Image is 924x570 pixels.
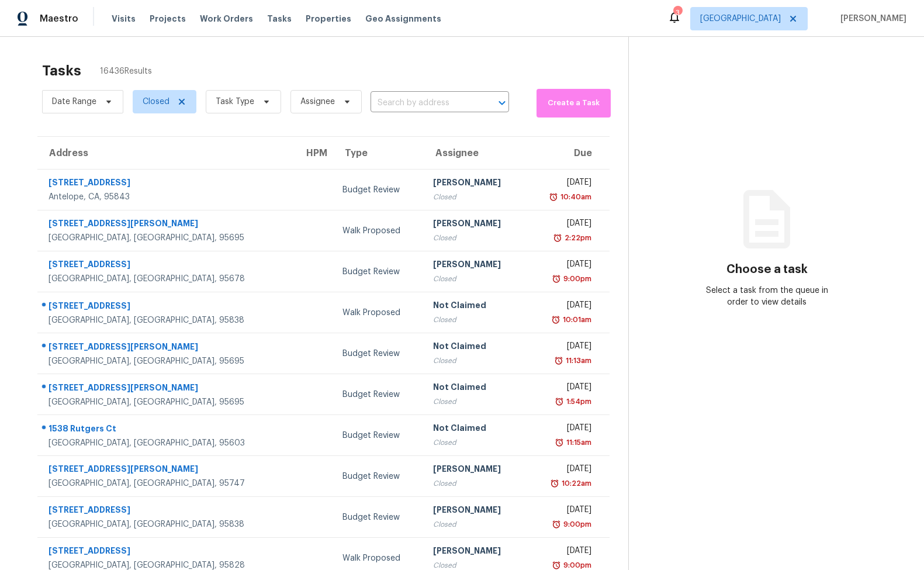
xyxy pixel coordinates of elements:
div: [DATE] [535,258,591,273]
span: [PERSON_NAME] [836,13,906,25]
img: Overdue Alarm Icon [550,478,559,489]
th: Due [526,137,609,170]
div: [DATE] [535,504,591,519]
div: Budget Review [342,348,414,360]
div: Budget Review [342,389,414,400]
div: [PERSON_NAME] [433,463,517,478]
button: Create a Task [537,89,610,118]
div: 1538 Rutgers Ct [49,423,285,437]
div: [DATE] [535,545,591,559]
img: Overdue Alarm Icon [554,355,563,367]
div: 2:22pm [562,232,591,244]
div: Closed [433,232,517,244]
div: Budget Review [342,430,414,441]
div: [STREET_ADDRESS] [49,258,285,273]
div: [PERSON_NAME] [433,545,517,559]
div: [STREET_ADDRESS][PERSON_NAME] [49,463,285,478]
div: [GEOGRAPHIC_DATA], [GEOGRAPHIC_DATA], 95678 [49,273,285,285]
div: 10:01am [560,314,591,326]
span: Closed [143,96,169,108]
div: [STREET_ADDRESS][PERSON_NAME] [49,341,285,355]
span: Date Range [52,96,96,108]
div: Closed [433,519,517,530]
div: 9:00pm [561,519,591,530]
div: [GEOGRAPHIC_DATA], [GEOGRAPHIC_DATA], 95695 [49,396,285,408]
div: [STREET_ADDRESS][PERSON_NAME] [49,382,285,396]
div: [PERSON_NAME] [433,258,517,273]
div: Closed [433,191,517,203]
div: Walk Proposed [342,552,414,564]
div: [STREET_ADDRESS] [49,177,285,191]
div: 10:22am [559,478,591,489]
img: Overdue Alarm Icon [552,519,561,530]
img: Overdue Alarm Icon [551,314,560,326]
div: 10:40am [558,191,591,203]
div: [STREET_ADDRESS] [49,504,285,519]
span: Task Type [216,96,254,108]
div: Closed [433,437,517,448]
div: Closed [433,478,517,489]
img: Overdue Alarm Icon [555,437,564,448]
span: Create a Task [542,96,604,110]
div: [GEOGRAPHIC_DATA], [GEOGRAPHIC_DATA], 95838 [49,315,285,326]
div: [PERSON_NAME] [433,217,517,232]
div: [STREET_ADDRESS] [49,300,285,315]
img: Overdue Alarm Icon [553,232,562,244]
div: 11:13am [563,355,591,367]
div: [GEOGRAPHIC_DATA], [GEOGRAPHIC_DATA], 95695 [49,355,285,367]
span: Assignee [300,96,335,108]
div: [GEOGRAPHIC_DATA], [GEOGRAPHIC_DATA], 95838 [49,519,285,530]
div: [DATE] [535,177,591,191]
span: Work Orders [200,13,253,25]
div: [STREET_ADDRESS][PERSON_NAME] [49,217,285,232]
div: Budget Review [342,266,414,278]
div: [STREET_ADDRESS] [49,545,285,559]
div: [PERSON_NAME] [433,177,517,191]
div: Antelope, CA, 95843 [49,191,285,203]
span: Maestro [40,13,78,25]
img: Overdue Alarm Icon [549,191,558,203]
div: Closed [433,273,517,285]
span: Visits [112,13,136,25]
div: Budget Review [342,512,414,523]
div: [GEOGRAPHIC_DATA], [GEOGRAPHIC_DATA], 95747 [49,478,285,489]
div: Not Claimed [433,381,517,396]
span: [GEOGRAPHIC_DATA] [700,13,781,25]
div: [PERSON_NAME] [433,504,517,519]
th: Address [37,137,295,170]
div: Closed [433,396,517,407]
th: HPM [295,137,333,170]
div: Budget Review [342,184,414,196]
div: Not Claimed [433,299,517,314]
div: [GEOGRAPHIC_DATA], [GEOGRAPHIC_DATA], 95603 [49,437,285,449]
th: Type [333,137,424,170]
div: [DATE] [535,217,591,232]
div: 1:54pm [564,396,591,407]
h3: Choose a task [726,264,808,275]
span: Properties [306,13,351,25]
div: 3 [673,7,681,19]
div: Closed [433,355,517,367]
div: Not Claimed [433,340,517,355]
div: Budget Review [342,471,414,482]
span: Projects [150,13,186,25]
div: Walk Proposed [342,225,414,237]
div: [DATE] [535,463,591,478]
button: Open [494,95,510,111]
div: [DATE] [535,422,591,437]
div: Walk Proposed [342,307,414,319]
div: [DATE] [535,299,591,314]
div: Closed [433,314,517,326]
div: [GEOGRAPHIC_DATA], [GEOGRAPHIC_DATA], 95695 [49,232,285,244]
h2: Tasks [42,65,81,77]
img: Overdue Alarm Icon [555,396,564,407]
div: [DATE] [535,381,591,396]
div: Not Claimed [433,422,517,437]
img: Overdue Alarm Icon [552,273,561,285]
input: Search by address [371,94,476,112]
span: 16436 Results [100,65,152,77]
div: [DATE] [535,340,591,355]
span: Geo Assignments [365,13,441,25]
div: 11:15am [564,437,591,448]
th: Assignee [424,137,526,170]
